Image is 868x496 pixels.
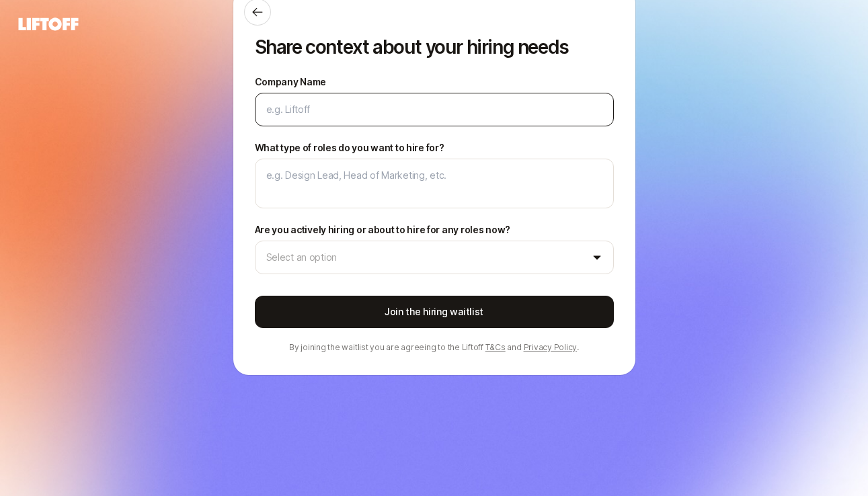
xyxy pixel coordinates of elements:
a: T&Cs [485,342,506,352]
p: Share context about your hiring needs [255,36,614,58]
input: e.g. Liftoff [266,101,602,118]
label: What type of roles do you want to hire for? [255,140,614,156]
p: By joining the waitlist you are agreeing to the Liftoff and . [255,341,614,354]
button: Join the hiring waitlist [255,296,614,328]
label: Are you actively hiring or about to hire for any roles now? [255,222,510,238]
label: Company Name [255,74,327,90]
a: Privacy Policy [524,342,578,352]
